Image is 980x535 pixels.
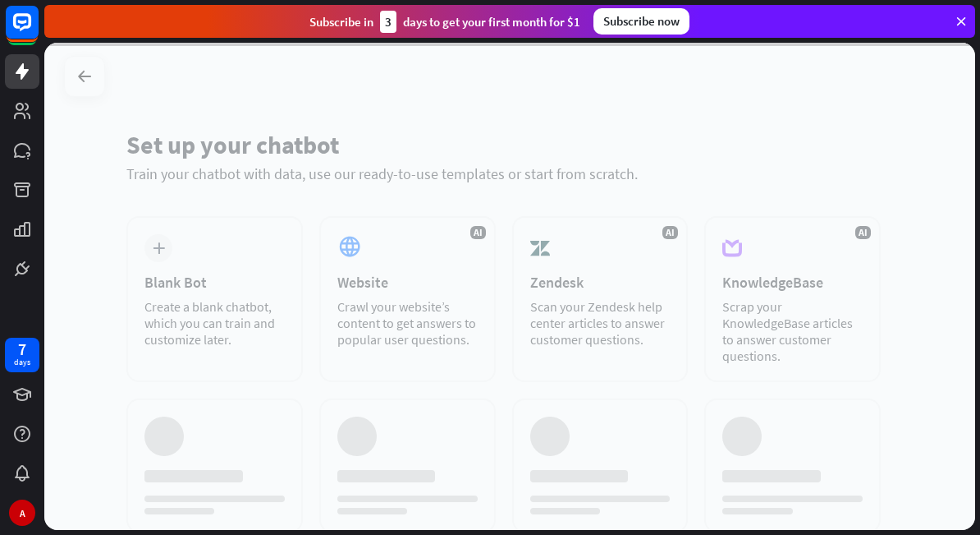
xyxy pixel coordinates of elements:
div: A [9,500,35,526]
div: 7 [18,342,26,357]
a: 7 days [5,338,39,372]
div: Subscribe now [593,8,689,35]
div: days [14,357,30,368]
div: Subscribe in days to get your first month for $1 [309,11,580,33]
div: 3 [380,11,396,33]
